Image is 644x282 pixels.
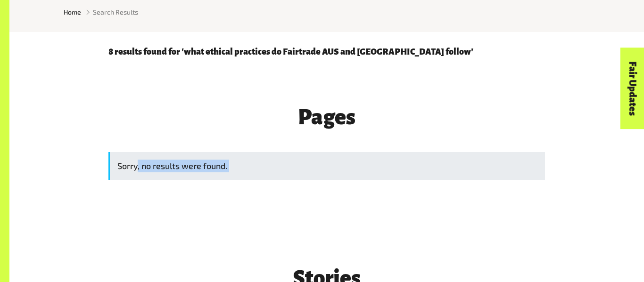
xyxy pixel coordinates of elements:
a: Home [64,7,81,17]
p: 8 results found for 'what ethical practices do Fairtrade AUS and [GEOGRAPHIC_DATA] follow' [108,47,545,56]
h3: Pages [108,106,545,129]
span: Search Results [93,7,138,17]
div: Sorry, no results were found. [108,152,545,180]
